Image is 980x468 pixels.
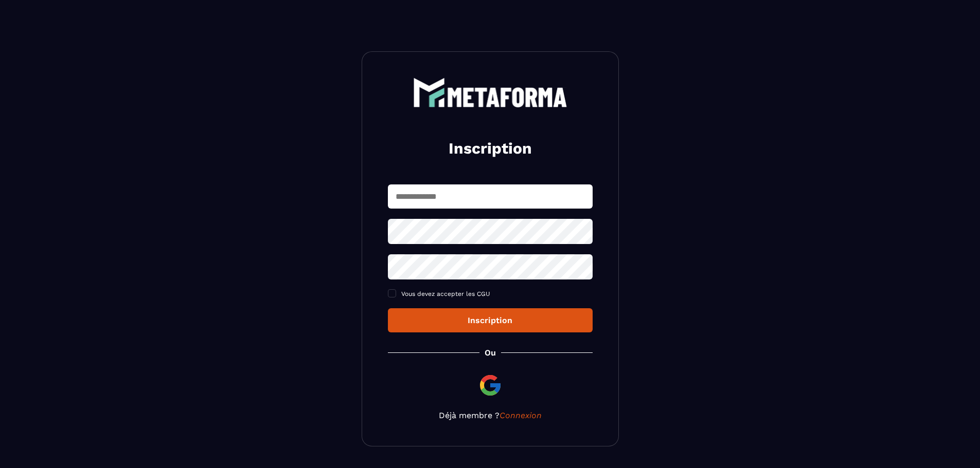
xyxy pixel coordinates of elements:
[388,410,593,420] p: Déjà membre ?
[413,78,567,107] img: logo
[388,78,593,107] a: logo
[388,308,593,332] button: Inscription
[485,348,496,358] p: Ou
[500,410,542,420] a: Connexion
[400,138,580,159] h2: Inscription
[396,315,584,325] div: Inscription
[478,373,503,398] img: google
[401,290,490,297] span: Vous devez accepter les CGU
